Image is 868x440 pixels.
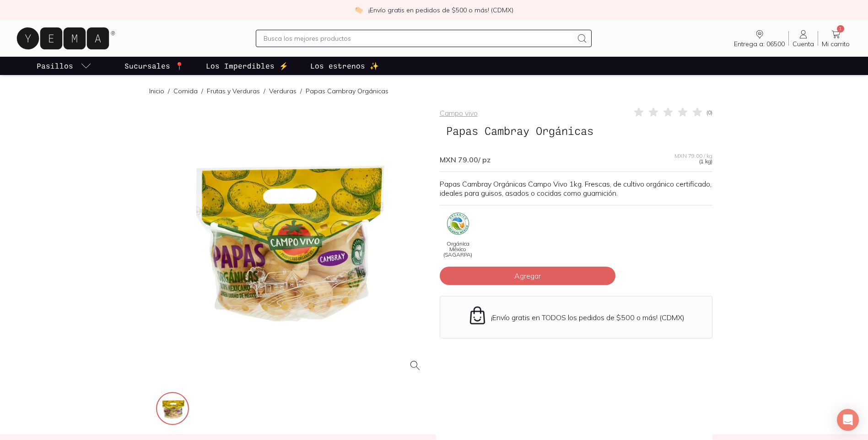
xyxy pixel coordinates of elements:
div: Open Intercom Messenger [837,409,859,431]
span: / [260,86,269,96]
a: Entrega a: 06500 [730,29,788,48]
span: / [198,86,207,96]
a: Frutas y Verduras [207,87,260,95]
span: MXN 79.00 / pz [440,155,491,164]
span: 1 [837,25,844,32]
img: organic_mx_sagarpa_d5bfe478-d9b9-46b3-8f87-8b6e7c63d533=fwebp-q70-w96 [447,213,469,235]
a: Comida [173,87,198,95]
p: Los Imperdibles ⚡️ [206,60,288,71]
a: Los estrenos ✨ [308,57,381,75]
p: Papas Cambray Orgánicas Campo Vivo 1kg. Frescas, de cultivo orgánico certificado, ideales para gu... [440,179,712,198]
a: Cuenta [789,29,818,48]
span: / [297,86,306,96]
span: Mi carrito [822,40,850,48]
p: Los estrenos ✨ [310,60,379,71]
span: Orgánica México (SAGARPA) [440,241,476,258]
button: Agregar [440,267,615,285]
p: Papas Cambray Orgánicas [306,86,388,96]
a: Verduras [269,87,297,95]
img: check [355,6,363,14]
span: (1 kg) [699,159,712,164]
span: ( 0 ) [706,110,712,115]
a: Inicio [149,87,164,95]
a: Sucursales 📍 [123,57,186,75]
span: Entrega a: 06500 [734,40,785,48]
p: ¡Envío gratis en TODOS los pedidos de $500 o más! (CDMX) [491,313,685,322]
span: MXN 79.00 / kg [674,153,712,159]
span: / [164,86,173,96]
a: 1Mi carrito [818,29,853,48]
a: Campo vivo [440,108,478,118]
span: Agregar [514,271,541,280]
p: Sucursales 📍 [124,60,184,71]
input: Busca los mejores productos [264,33,572,44]
p: Pasillos [37,60,73,71]
p: ¡Envío gratis en pedidos de $500 o más! (CDMX) [368,5,513,15]
a: pasillo-todos-link [35,57,93,75]
a: Los Imperdibles ⚡️ [204,57,290,75]
span: Cuenta [793,40,814,48]
img: Envío [468,306,487,325]
span: Papas Cambray Orgánicas [440,122,600,140]
img: 31288-papas-cambray-organicas-campo-vivo-1_0db2e92c-71e4-4cd5-8f23-16356c517fd8=fwebp-q70-w256 [157,393,190,426]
